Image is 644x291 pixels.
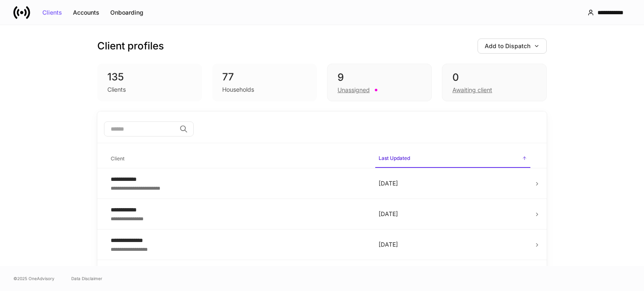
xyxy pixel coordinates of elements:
span: Last Updated [375,150,530,168]
div: Add to Dispatch [485,43,540,49]
div: Onboarding [110,10,143,15]
div: 0 [452,71,536,84]
div: 135 [107,70,192,84]
button: Onboarding [105,6,149,19]
div: Accounts [73,10,99,15]
div: Awaiting client [452,86,492,94]
p: [DATE] [379,210,527,218]
span: Client [107,150,369,167]
div: 0Awaiting client [442,64,547,101]
div: Unassigned [338,86,370,94]
div: 77 [222,70,307,84]
button: Clients [37,6,68,19]
div: 9 [338,71,421,84]
a: Data Disclaimer [71,275,102,282]
div: Households [222,85,254,94]
p: [DATE] [379,240,527,249]
div: Clients [107,85,126,94]
h6: Last Updated [379,154,410,162]
h3: Client profiles [97,39,164,53]
div: Clients [42,10,62,15]
span: © 2025 OneAdvisory [13,275,55,282]
h6: Client [111,155,125,162]
button: Add to Dispatch [478,39,547,54]
p: [DATE] [379,179,527,188]
div: 9Unassigned [327,64,432,101]
button: Accounts [68,6,105,19]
